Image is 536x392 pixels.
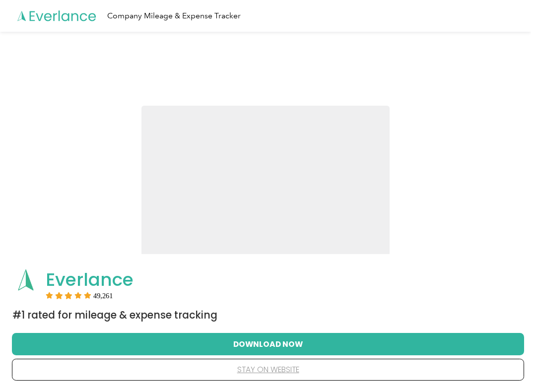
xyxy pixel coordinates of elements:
[28,359,508,380] button: stay on website
[46,292,113,299] div: Rating:5 stars
[46,267,134,292] span: Everlance
[107,10,241,22] div: Company Mileage & Expense Tracker
[93,293,113,299] span: User reviews count
[12,266,39,293] img: App logo
[28,333,508,354] button: Download Now
[12,308,217,322] span: #1 Rated for Mileage & Expense Tracking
